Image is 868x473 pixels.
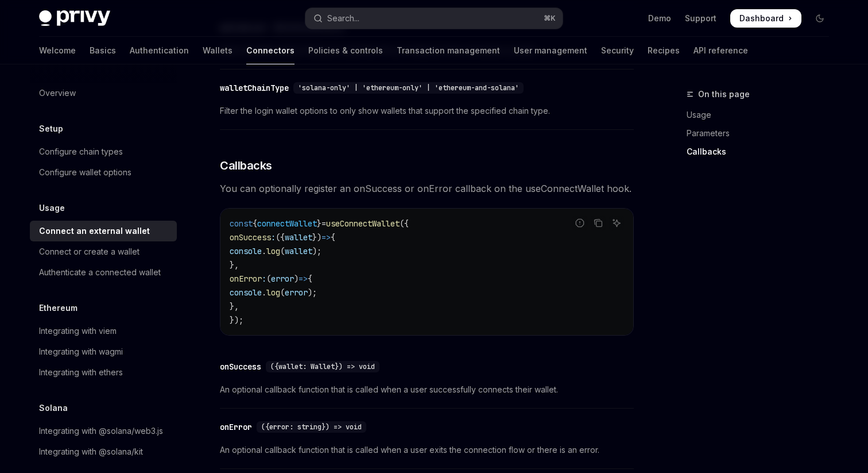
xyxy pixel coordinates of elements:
[262,274,266,284] span: :
[299,274,308,284] span: =>
[270,362,375,371] span: ({wallet: Wallet}) => void
[317,218,321,229] span: }
[220,361,261,372] div: onSuccess
[572,216,587,230] button: Report incorrect code
[30,162,177,183] a: Configure wallet options
[687,106,838,124] a: Usage
[220,104,634,118] span: Filter the login wallet options to only show wallets that support the specified chain type.
[601,37,634,64] a: Security
[261,422,362,432] span: ({error: string}) => void
[400,218,409,229] span: ({
[39,345,123,359] div: Integrating with wagmi
[39,122,63,136] h5: Setup
[39,37,76,64] a: Welcome
[253,218,257,229] span: {
[514,37,587,64] a: User management
[285,287,308,298] span: error
[30,441,177,462] a: Integrating with @solana/kit
[321,232,331,243] span: =>
[266,287,280,298] span: log
[220,82,289,94] div: walletChainType
[230,301,239,312] span: },
[39,201,65,215] h5: Usage
[308,37,383,64] a: Policies & controls
[609,216,624,230] button: Ask AI
[30,421,177,441] a: Integrating with @solana/web3.js
[397,37,500,64] a: Transaction management
[30,362,177,383] a: Integrating with ethers
[230,274,262,284] span: onError
[262,246,266,256] span: .
[693,37,748,64] a: API reference
[39,445,143,459] div: Integrating with @solana/kit
[280,246,285,256] span: (
[331,232,335,243] span: {
[230,315,243,325] span: });
[39,86,76,100] div: Overview
[321,218,326,229] span: =
[298,83,519,93] span: 'solana-only' | 'ethereum-only' | 'ethereum-and-solana'
[294,274,299,284] span: )
[591,216,606,230] button: Copy the contents from the code block
[230,287,262,298] span: console
[266,274,271,284] span: (
[544,14,556,23] span: ⌘ K
[305,8,563,29] button: Open search
[698,87,750,101] span: On this page
[230,246,262,256] span: console
[285,246,312,256] span: wallet
[271,232,276,243] span: :
[308,274,312,284] span: {
[687,143,838,161] a: Callbacks
[730,9,801,28] a: Dashboard
[739,13,784,24] span: Dashboard
[285,232,312,243] span: wallet
[39,10,110,26] img: dark logo
[266,246,280,256] span: log
[220,180,634,197] span: You can optionally register an onSuccess or onError callback on the useConnectWallet hook.
[230,218,253,229] span: const
[30,321,177,341] a: Integrating with viem
[246,37,294,64] a: Connectors
[39,301,77,315] h5: Ethereum
[30,83,177,103] a: Overview
[90,37,116,64] a: Basics
[30,262,177,283] a: Authenticate a connected wallet
[685,13,716,24] a: Support
[257,218,317,229] span: connectWallet
[327,11,359,25] div: Search...
[230,232,271,243] span: onSuccess
[687,124,838,143] a: Parameters
[811,9,829,28] button: Toggle dark mode
[326,218,400,229] span: useConnectWallet
[39,366,123,379] div: Integrating with ethers
[39,224,150,238] div: Connect an external wallet
[30,241,177,262] a: Connect or create a wallet
[30,341,177,362] a: Integrating with wagmi
[203,37,232,64] a: Wallets
[39,401,68,415] h5: Solana
[308,287,317,298] span: );
[39,145,123,159] div: Configure chain types
[39,166,131,179] div: Configure wallet options
[276,232,285,243] span: ({
[30,221,177,241] a: Connect an external wallet
[30,141,177,162] a: Configure chain types
[220,421,252,433] div: onError
[262,287,266,298] span: .
[648,13,671,24] a: Demo
[39,424,163,438] div: Integrating with @solana/web3.js
[39,266,161,279] div: Authenticate a connected wallet
[280,287,285,298] span: (
[312,232,321,243] span: })
[220,383,634,397] span: An optional callback function that is called when a user successfully connects their wallet.
[39,245,139,259] div: Connect or create a wallet
[220,157,272,174] span: Callbacks
[230,260,239,270] span: },
[648,37,680,64] a: Recipes
[271,274,294,284] span: error
[130,37,189,64] a: Authentication
[39,324,117,338] div: Integrating with viem
[312,246,321,256] span: );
